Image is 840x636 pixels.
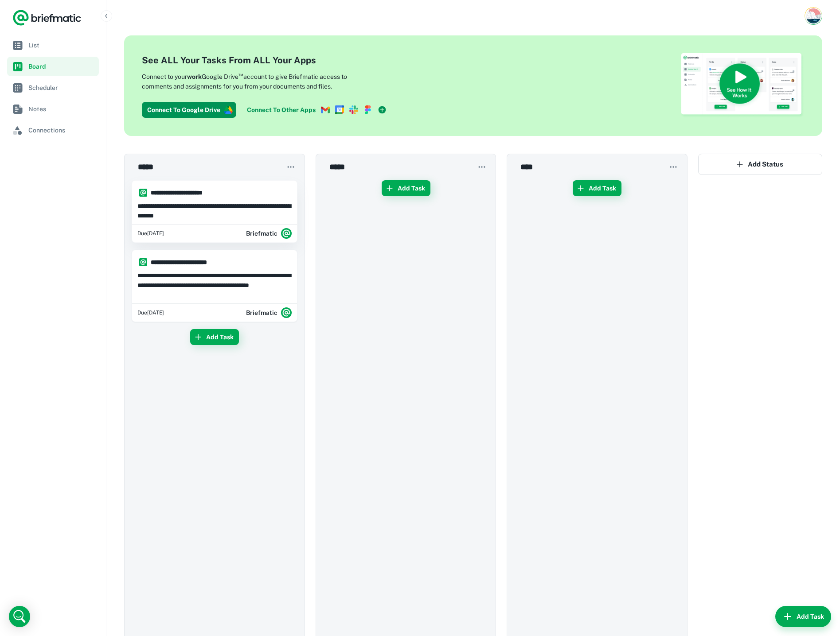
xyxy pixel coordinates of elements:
h6: Briefmatic [246,229,277,238]
button: Connect To Google Drive [142,102,236,118]
img: https://app.briefmatic.com/assets/integrations/system.png [139,258,147,266]
sup: ™ [238,71,243,78]
a: Connections [7,120,99,140]
div: Briefmatic [246,304,292,322]
button: Add Task [573,180,621,196]
div: Briefmatic [246,225,292,242]
img: See How Briefmatic Works [680,53,805,118]
button: Add Task [382,180,430,196]
span: Tuesday, 14 Oct [137,309,164,317]
h6: Briefmatic [246,308,277,318]
span: Connections [28,125,95,135]
span: Board [28,62,95,71]
button: Add Task [190,329,239,345]
button: Add Status [698,154,822,175]
span: Scheduler [28,83,95,93]
button: Account button [805,7,822,25]
img: Claudia S [806,8,821,23]
span: Notes [28,104,95,114]
span: List [28,40,95,50]
a: Scheduler [7,78,99,97]
h4: See ALL Your Tasks From ALL Your Apps [142,54,390,67]
b: work [187,73,202,80]
img: system.png [281,228,292,239]
a: Logo [12,9,82,27]
p: Connect to your Google Drive account to give Briefmatic access to comments and assignments for yo... [142,70,377,91]
a: Board [7,57,99,76]
img: system.png [281,307,292,318]
a: Connect To Other Apps [243,102,390,118]
a: List [7,35,99,55]
a: Notes [7,99,99,119]
button: Add Task [775,606,831,627]
span: Tuesday, 14 Oct [137,229,164,237]
img: https://app.briefmatic.com/assets/integrations/system.png [139,189,147,197]
div: Open Intercom Messenger [9,606,30,627]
